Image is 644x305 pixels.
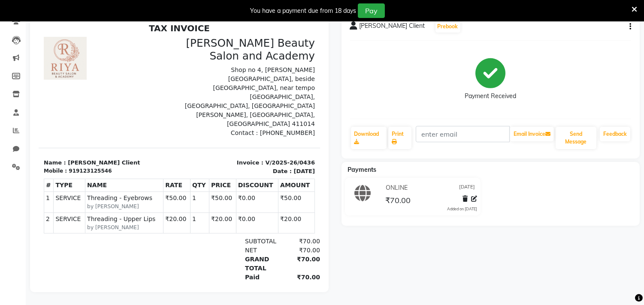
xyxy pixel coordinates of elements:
[171,193,198,213] td: ₹20.00
[351,127,387,149] a: Download
[197,172,239,193] td: ₹0.00
[15,193,47,213] td: SERVICE
[146,147,276,156] p: Date : [DATE]
[510,127,554,141] button: Email Invoice
[152,172,171,193] td: 1
[6,159,15,172] th: #
[125,172,152,193] td: ₹50.00
[358,3,385,18] button: Pay
[201,226,242,235] div: NET
[6,193,15,213] td: 2
[47,159,125,172] th: NAME
[240,172,276,193] td: ₹50.00
[600,127,630,141] a: Feedback
[171,172,198,193] td: ₹50.00
[241,217,281,226] div: ₹70.00
[348,166,377,173] span: Payments
[125,159,152,172] th: RATE
[5,139,136,147] p: Name : [PERSON_NAME] Client
[250,6,356,15] div: You have a payment due from 18 days
[465,92,516,101] div: Payment Received
[459,183,475,192] span: [DATE]
[241,253,281,262] div: ₹70.00
[125,193,152,213] td: ₹20.00
[241,235,281,253] div: ₹70.00
[146,139,276,147] p: Invoice : V/2025-26/0436
[15,159,47,172] th: TYPE
[435,21,460,33] button: Prebook
[146,46,276,109] p: Shop no 4, [PERSON_NAME][GEOGRAPHIC_DATA], beside [GEOGRAPHIC_DATA], near tempo [GEOGRAPHIC_DATA]...
[201,217,242,226] div: SUBTOTAL
[171,159,198,172] th: PRICE
[5,147,28,155] div: Mobile :
[146,109,276,118] p: Contact : [PHONE_NUMBER]
[146,17,276,42] h3: [PERSON_NAME] Beauty Salon and Academy
[48,183,123,191] small: by [PERSON_NAME]
[556,127,596,149] button: Send Message
[447,206,477,212] div: Added on [DATE]
[201,235,242,253] div: GRAND TOTAL
[152,159,171,172] th: QTY
[240,193,276,213] td: ₹20.00
[5,3,276,14] h2: TAX INVOICE
[6,172,15,193] td: 1
[48,204,123,212] small: by [PERSON_NAME]
[360,21,425,33] span: [PERSON_NAME] Client
[15,172,47,193] td: SERVICE
[152,193,171,213] td: 1
[385,195,411,207] span: ₹70.00
[48,174,123,183] span: Threading - Eyebrows
[30,147,73,155] div: 919123125546
[197,159,239,172] th: DISCOUNT
[48,195,123,204] span: Threading - Upper Lips
[388,127,411,149] a: Print
[201,253,242,262] div: Paid
[241,226,281,235] div: ₹70.00
[240,159,276,172] th: AMOUNT
[197,193,239,213] td: ₹0.00
[386,183,408,192] span: ONLINE
[416,126,510,142] input: enter email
